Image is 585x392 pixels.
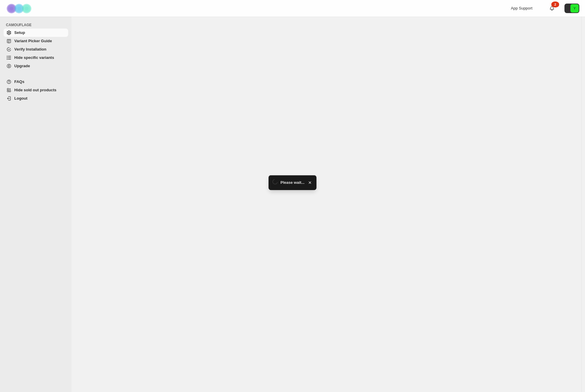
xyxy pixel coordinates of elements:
span: Hide sold out products [14,88,57,92]
a: Variant Picker Guide [4,37,68,45]
a: Verify Installation [4,45,68,54]
span: Logout [14,96,27,101]
a: Setup [4,29,68,37]
button: Avatar with initials Y [564,4,579,13]
a: Upgrade [4,62,68,70]
a: Hide specific variants [4,54,68,62]
span: App Support [511,6,532,10]
span: Hide specific variants [14,55,54,60]
a: Hide sold out products [4,86,68,94]
span: Variant Picker Guide [14,39,52,43]
span: CAMOUFLAGE [6,23,68,27]
span: Avatar with initials Y [570,4,579,12]
img: Camouflage [5,0,35,17]
span: Setup [14,30,25,35]
span: Verify Installation [14,47,46,51]
a: 2 [549,5,555,11]
span: FAQs [14,79,24,84]
span: Upgrade [14,64,30,68]
text: Y [573,7,576,10]
span: Please wait... [280,180,305,186]
div: 2 [551,1,559,7]
a: Logout [4,94,68,103]
a: FAQs [4,78,68,86]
